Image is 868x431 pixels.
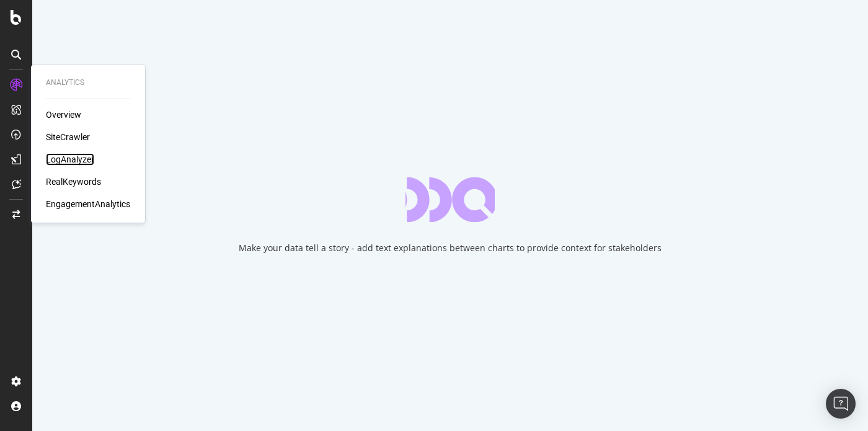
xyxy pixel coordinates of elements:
a: RealKeywords [46,176,101,188]
a: EngagementAnalytics [46,198,130,210]
a: LogAnalyzer [46,153,94,166]
div: Analytics [46,78,130,88]
a: Overview [46,109,81,121]
a: SiteCrawler [46,131,90,143]
div: Make your data tell a story - add text explanations between charts to provide context for stakeho... [239,242,662,254]
div: animation [405,177,495,222]
div: Open Intercom Messenger [826,389,856,419]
